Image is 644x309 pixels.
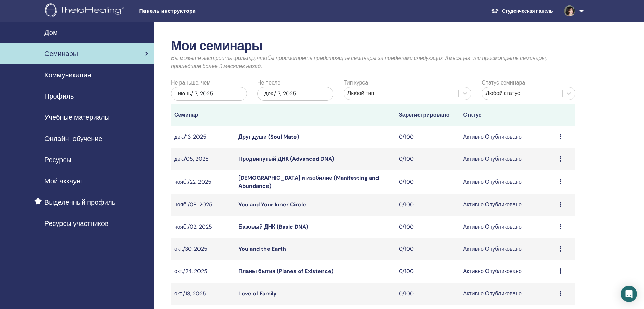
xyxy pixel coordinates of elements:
[171,170,235,194] td: нояб./22, 2025
[238,201,306,208] a: You and Your Inner Circle
[171,54,575,70] p: Вы можете настроить фильтр, чтобы просмотреть предстоящие семинары за пределами следующих 3 месяц...
[238,290,277,297] a: Love of Family
[171,79,210,87] label: Не раньше, чем
[171,126,235,148] td: дек./13, 2025
[44,49,78,59] span: Семинары
[396,170,460,194] td: 0/100
[238,245,286,253] a: You and the Earth
[396,238,460,260] td: 0/100
[44,91,74,101] span: Профиль
[238,155,334,163] a: Продвинутый ДНК (Advanced DNA)
[171,283,235,305] td: окт./18, 2025
[139,8,242,15] span: Панель инструктора
[344,79,368,87] label: Тип курса
[491,8,499,14] img: graduation-cap-white.svg
[238,174,379,190] a: [DEMOGRAPHIC_DATA] и изобилие (Manifesting and Abundance)
[171,238,235,260] td: окт./30, 2025
[482,79,525,87] label: Статус семинара
[460,260,556,283] td: Активно Опубликовано
[171,104,235,126] th: Семинар
[460,216,556,238] td: Активно Опубликовано
[460,194,556,216] td: Активно Опубликовано
[44,133,102,144] span: Онлайн-обучение
[460,148,556,170] td: Активно Опубликовано
[460,126,556,148] td: Активно Опубликовано
[238,133,299,140] a: Друг души (Soul Mate)
[171,194,235,216] td: нояб./08, 2025
[485,89,559,98] div: Любой статус
[171,148,235,170] td: дек./05, 2025
[564,5,575,16] img: default.jpg
[396,148,460,170] td: 0/100
[44,218,109,229] span: Ресурсы участников
[460,238,556,260] td: Активно Опубликовано
[44,27,58,38] span: Дом
[257,79,280,87] label: Не после
[347,89,455,98] div: Любой тип
[44,197,115,207] span: Выделенный профиль
[460,104,556,126] th: Статус
[44,70,91,80] span: Коммуникация
[171,216,235,238] td: нояб./02, 2025
[396,216,460,238] td: 0/100
[44,176,83,186] span: Мой аккаунт
[171,38,575,54] h2: Мои семинары
[460,283,556,305] td: Активно Опубликовано
[238,268,333,275] a: Планы бытия (Planes of Existence)
[396,104,460,126] th: Зарегистрировано
[396,260,460,283] td: 0/100
[44,155,71,165] span: Ресурсы
[257,87,333,101] div: дек./17, 2025
[396,283,460,305] td: 0/100
[45,3,127,19] img: logo.png
[238,223,308,230] a: Базовый ДНК (Basic DNA)
[171,87,247,101] div: июнь/17, 2025
[460,170,556,194] td: Активно Опубликовано
[621,286,637,302] div: Open Intercom Messenger
[44,112,110,123] span: Учебные материалы
[171,260,235,283] td: окт./24, 2025
[396,194,460,216] td: 0/100
[485,5,558,17] a: Студенческая панель
[396,126,460,148] td: 0/100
